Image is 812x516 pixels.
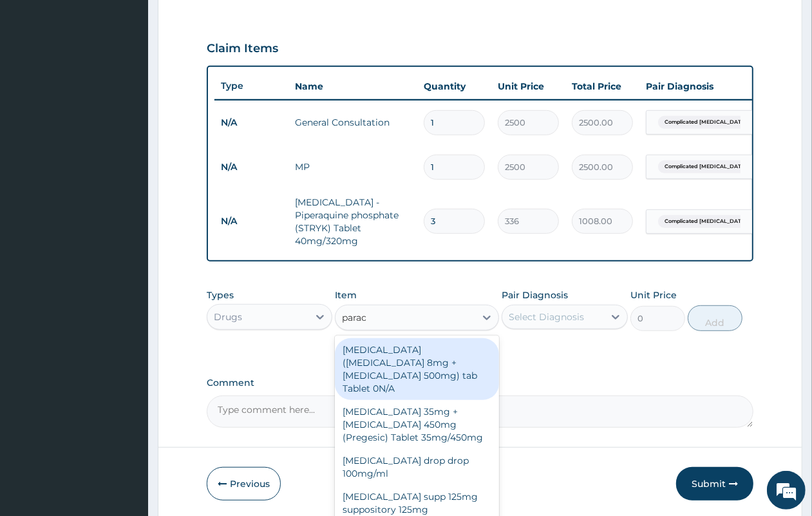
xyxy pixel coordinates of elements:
span: Complicated [MEDICAL_DATA] [658,215,753,228]
textarea: Type your message and hit 'Enter' [6,352,245,397]
span: Complicated [MEDICAL_DATA] [658,160,753,173]
span: We're online! [75,162,178,292]
div: Chat with us now [67,72,216,89]
td: MP [288,154,417,180]
div: Drugs [214,311,242,323]
button: Previous [207,467,281,501]
div: [MEDICAL_DATA] drop drop 100mg/ml [335,449,499,485]
th: Unit Price [491,73,565,99]
td: N/A [214,209,288,233]
div: Select Diagnosis [509,311,584,323]
td: General Consultation [288,110,417,135]
div: [MEDICAL_DATA] 35mg + [MEDICAL_DATA] 450mg (Pregesic) Tablet 35mg/450mg [335,400,499,449]
th: Name [288,73,417,99]
div: [MEDICAL_DATA] ([MEDICAL_DATA] 8mg + [MEDICAL_DATA] 500mg) tab Tablet 0N/A [335,338,499,400]
td: N/A [214,111,288,135]
img: d_794563401_company_1708531726252_794563401 [24,64,52,97]
label: Types [207,290,234,301]
th: Quantity [417,73,491,99]
td: [MEDICAL_DATA] - Piperaquine phosphate (STRYK) Tablet 40mg/320mg [288,189,417,254]
label: Unit Price [630,289,677,301]
label: Comment [207,377,753,388]
h3: Claim Items [207,42,278,56]
th: Total Price [565,73,639,99]
button: Add [688,305,742,331]
span: Complicated [MEDICAL_DATA] [658,116,753,129]
label: Pair Diagnosis [502,289,568,301]
th: Type [214,74,288,98]
div: Minimize live chat window [211,6,242,37]
button: Submit [676,467,753,501]
th: Pair Diagnosis [639,73,781,99]
label: Item [335,289,357,301]
td: N/A [214,155,288,179]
